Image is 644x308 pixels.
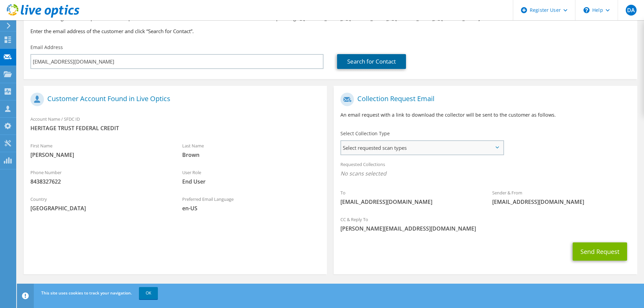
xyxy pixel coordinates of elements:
[340,198,479,206] span: [EMAIL_ADDRESS][DOMAIN_NAME]
[175,139,327,162] div: Last Name
[30,27,630,35] h3: Enter the email address of the customer and click “Search for Contact”.
[337,54,406,69] a: Search for Contact
[175,165,327,189] div: User Role
[41,290,132,296] span: This site uses cookies to track your navigation.
[485,186,637,209] div: Sender & From
[175,192,327,215] div: Preferred Email Language
[182,151,320,159] span: Brown
[583,7,590,13] svg: \n
[24,112,327,135] div: Account Name / SFDC ID
[340,111,630,119] p: An email request with a link to download the collector will be sent to the customer as follows.
[492,198,630,206] span: [EMAIL_ADDRESS][DOMAIN_NAME]
[182,178,320,185] span: End User
[340,225,630,232] span: [PERSON_NAME][EMAIL_ADDRESS][DOMAIN_NAME]
[182,205,320,212] span: en-US
[626,5,637,16] span: DA
[30,151,169,159] span: [PERSON_NAME]
[340,93,627,106] h1: Collection Request Email
[334,157,637,182] div: Requested Collections
[334,212,637,236] div: CC & Reply To
[24,139,175,162] div: First Name
[30,205,169,212] span: [GEOGRAPHIC_DATA]
[340,170,630,177] span: No scans selected
[139,287,158,299] a: OK
[30,178,169,185] span: 8438327622
[340,130,390,137] label: Select Collection Type
[24,165,175,189] div: Phone Number
[24,192,175,215] div: Country
[573,242,627,261] button: Send Request
[334,186,485,209] div: To
[341,141,503,155] span: Select requested scan types
[30,124,320,132] span: HERITAGE TRUST FEDERAL CREDIT
[30,44,63,51] label: Email Address
[30,93,317,106] h1: Customer Account Found in Live Optics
